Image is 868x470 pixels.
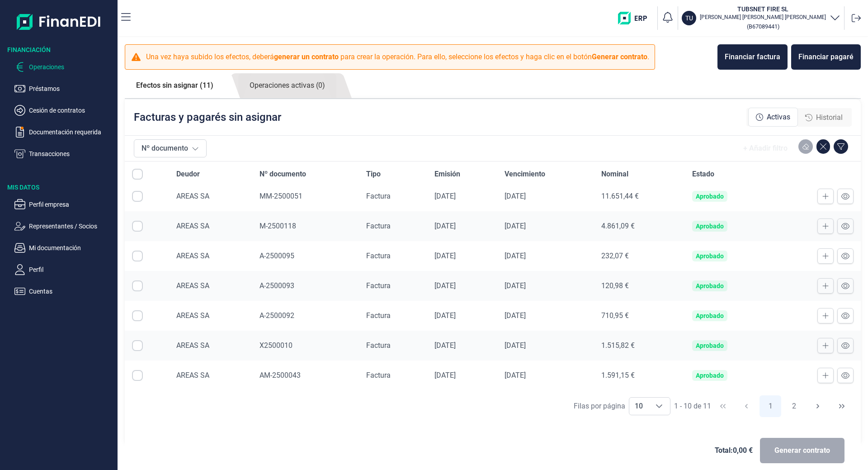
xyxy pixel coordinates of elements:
div: [DATE] [505,371,587,380]
div: 710,95 € [601,311,678,320]
span: 10 [629,398,648,415]
p: Mi documentación [29,242,114,253]
span: Historial [816,112,843,123]
p: Transacciones [29,148,114,159]
span: 1 - 10 de 11 [674,403,711,410]
span: Deudor [176,169,200,180]
div: All items unselected [132,169,143,180]
div: Row Selected null [132,251,143,261]
p: TU [685,14,693,23]
button: Nº documento [134,139,207,157]
p: Documentación requerida [29,127,114,138]
div: Row Selected null [132,280,143,291]
span: AREAS SA [176,222,209,230]
img: Logo de aplicación [17,7,101,36]
span: Factura [366,341,391,350]
div: Aprobado [696,372,724,379]
button: Last Page [831,395,853,417]
div: Aprobado [696,193,724,200]
div: Aprobado [696,223,724,230]
a: Efectos sin asignar (11) [125,73,225,98]
span: Tipo [366,169,381,180]
p: Cuentas [29,286,114,297]
div: [DATE] [505,222,587,231]
span: Factura [366,192,391,200]
div: [DATE] [505,252,587,261]
div: [DATE] [434,341,491,350]
p: Perfil [29,264,114,275]
div: Aprobado [696,282,724,290]
span: Nominal [601,169,628,180]
p: Operaciones [29,62,114,72]
div: Row Selected null [132,221,143,232]
button: Perfil [14,264,114,275]
div: Choose [648,398,670,415]
div: [DATE] [505,281,587,290]
span: AREAS SA [176,252,209,260]
p: Préstamos [29,83,114,94]
span: AM-2500043 [259,371,301,380]
button: Préstamos [14,83,114,94]
span: AREAS SA [176,281,209,290]
div: 11.651,44 € [601,192,678,201]
span: Factura [366,252,391,260]
span: A-2500093 [259,281,294,290]
button: Financiar pagaré [791,44,861,70]
span: Factura [366,222,391,230]
div: [DATE] [505,341,587,350]
div: 1.515,82 € [601,341,678,350]
span: Emisión [434,169,460,180]
div: [DATE] [434,252,491,261]
div: Row Selected null [132,340,143,351]
b: generar un contrato [274,52,339,61]
span: Nº documento [259,169,306,180]
div: 4.861,09 € [601,222,678,231]
div: Aprobado [696,312,724,319]
div: 120,98 € [601,281,678,290]
h3: TUBSNET FIRE SL [700,5,826,14]
div: Financiar factura [725,52,780,62]
span: Activas [767,112,790,123]
div: Filas por página [574,401,625,412]
a: Operaciones activas (0) [238,73,336,98]
b: Generar contrato [592,52,647,61]
button: Operaciones [14,62,114,72]
div: [DATE] [434,311,491,320]
p: Perfil empresa [29,199,114,210]
p: Facturas y pagarés sin asignar [134,110,281,124]
div: [DATE] [505,192,587,201]
p: Representantes / Socios [29,221,114,232]
span: Factura [366,371,391,380]
button: Next Page [807,395,829,417]
button: Documentación requerida [14,127,114,138]
span: Estado [692,169,714,180]
button: Mi documentación [14,242,114,253]
button: Page 2 [783,395,805,417]
div: Aprobado [696,342,724,349]
span: Factura [366,311,391,320]
div: [DATE] [505,311,587,320]
button: First Page [712,395,734,417]
button: Representantes / Socios [14,221,114,232]
div: [DATE] [434,222,491,231]
div: Row Selected null [132,191,143,202]
span: MM-2500051 [259,192,302,200]
button: Previous Page [736,395,757,417]
span: Total: 0,00 € [715,445,753,456]
div: Historial [798,109,850,127]
span: X2500010 [259,341,292,350]
div: 1.591,15 € [601,371,678,380]
p: Una vez haya subido los efectos, deberá para crear la operación. Para ello, seleccione los efecto... [146,52,649,62]
span: M-2500118 [259,222,296,230]
div: Row Selected null [132,310,143,321]
button: Cuentas [14,286,114,297]
div: [DATE] [434,371,491,380]
div: Activas [748,108,798,127]
span: Vencimiento [505,169,545,180]
img: erp [618,12,654,24]
button: Financiar factura [717,44,788,70]
span: Factura [366,281,391,290]
div: 232,07 € [601,252,678,261]
span: AREAS SA [176,192,209,200]
span: A-2500095 [259,252,294,260]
